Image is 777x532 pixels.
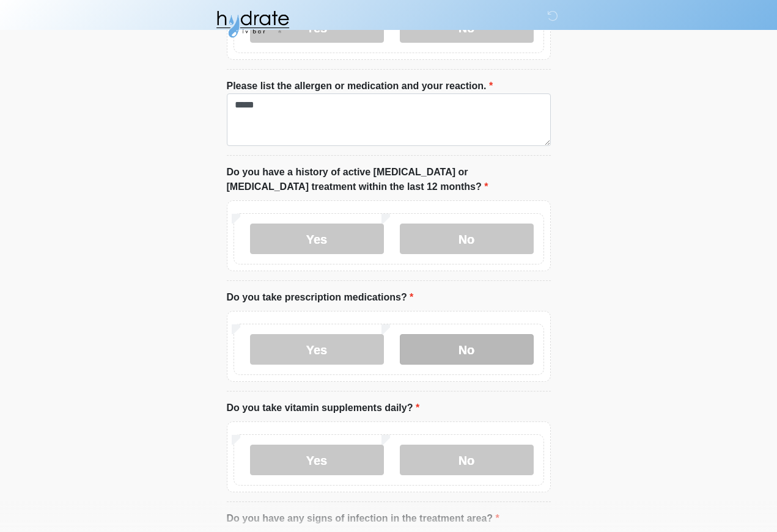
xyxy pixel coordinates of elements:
[215,9,290,40] img: Hydrate IV Bar - Fort Collins Logo
[227,401,420,416] label: Do you take vitamin supplements daily?
[227,79,493,94] label: Please list the allergen or medication and your reaction.
[250,335,384,365] label: Yes
[227,166,551,195] label: Do you have a history of active [MEDICAL_DATA] or [MEDICAL_DATA] treatment within the last 12 mon...
[400,335,534,365] label: No
[227,512,499,527] label: Do you have any signs of infection in the treatment area?
[250,445,384,476] label: Yes
[400,224,534,255] label: No
[227,291,414,305] label: Do you take prescription medications?
[400,445,534,476] label: No
[250,224,384,255] label: Yes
